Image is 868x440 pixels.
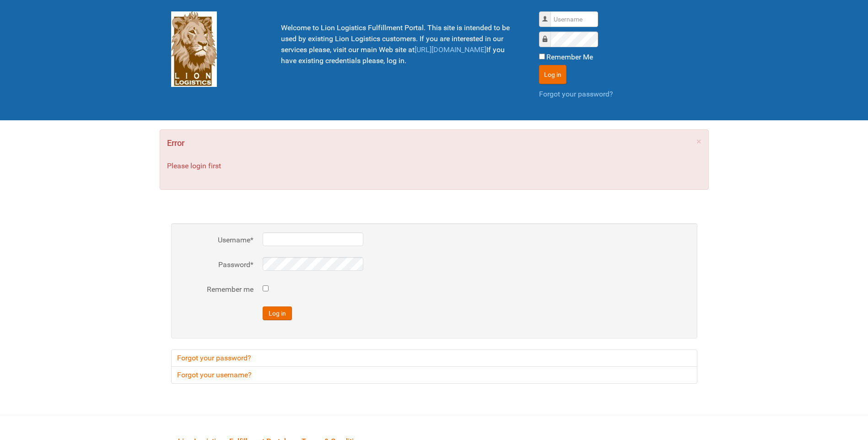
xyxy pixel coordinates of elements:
[415,45,486,54] a: [URL][DOMAIN_NAME]
[180,259,253,270] label: Password
[263,306,292,320] button: Log in
[281,22,516,66] p: Welcome to Lion Logistics Fulfillment Portal. This site is intended to be used by existing Lion L...
[167,161,701,172] p: Please login first
[180,235,253,246] label: Username
[546,52,593,63] label: Remember Me
[171,44,217,53] a: Lion Logistics
[171,349,697,367] a: Forgot your password?
[550,11,598,27] input: Username
[167,137,701,150] h4: Error
[539,65,566,84] button: Log in
[180,284,253,295] label: Remember me
[171,11,217,87] img: Lion Logistics
[539,90,613,98] a: Forgot your password?
[696,137,701,146] a: ×
[171,366,697,384] a: Forgot your username?
[548,34,549,35] label: Password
